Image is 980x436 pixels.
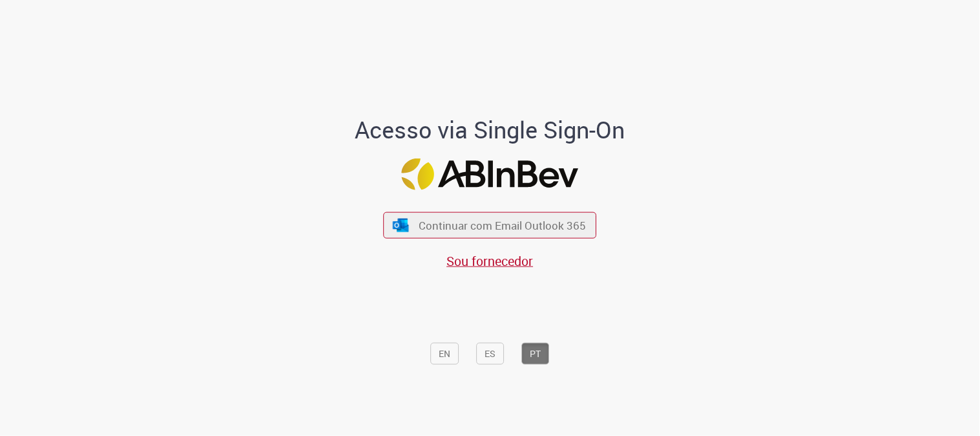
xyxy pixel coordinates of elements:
button: ícone Azure/Microsoft 360 Continuar com Email Outlook 365 [384,212,597,239]
img: ícone Azure/Microsoft 360 [391,218,410,232]
button: PT [522,343,550,365]
h1: Acesso via Single Sign-On [311,117,669,143]
span: Continuar com Email Outlook 365 [419,218,586,233]
a: Sou fornecedor [447,252,534,270]
button: EN [431,343,459,365]
button: ES [477,343,505,365]
img: Logo ABInBev [402,158,579,190]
